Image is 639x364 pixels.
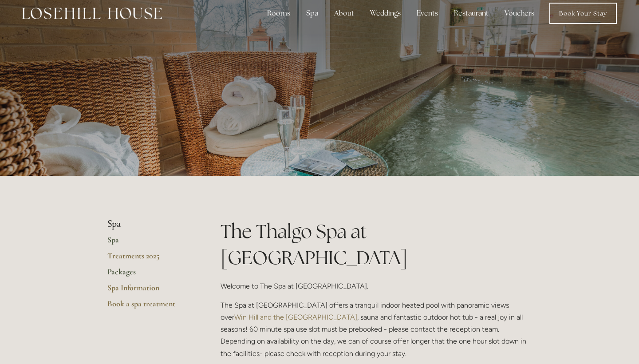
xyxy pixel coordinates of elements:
a: Spa [107,235,192,251]
a: Book Your Stay [549,3,617,24]
div: Weddings [363,4,408,22]
img: Losehill House [22,8,162,19]
a: Book a spa treatment [107,299,192,315]
div: Spa [299,4,325,22]
h1: The Thalgo Spa at [GEOGRAPHIC_DATA] [221,218,532,271]
div: Rooms [260,4,297,22]
p: Welcome to The Spa at [GEOGRAPHIC_DATA]. [221,280,532,292]
a: Win Hill and the [GEOGRAPHIC_DATA] [234,313,357,321]
div: About [327,4,361,22]
a: Vouchers [497,4,541,22]
div: Events [410,4,445,22]
div: Restaurant [447,4,496,22]
p: The Spa at [GEOGRAPHIC_DATA] offers a tranquil indoor heated pool with panoramic views over , sau... [221,299,532,360]
a: Packages [107,267,192,283]
a: Spa Information [107,283,192,299]
a: Treatments 2025 [107,251,192,267]
li: Spa [107,218,192,230]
